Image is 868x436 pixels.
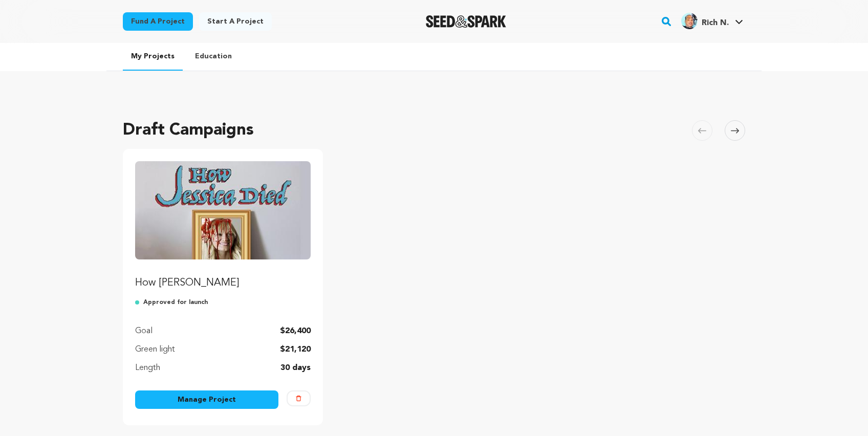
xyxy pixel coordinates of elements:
[123,43,183,71] a: My Projects
[426,15,506,28] img: Seed&Spark Logo Dark Mode
[123,12,193,31] a: Fund a project
[199,12,272,31] a: Start a project
[426,15,506,28] a: Seed&Spark Homepage
[135,325,153,337] p: Goal
[280,325,311,337] p: $26,400
[123,118,254,143] h2: Draft Campaigns
[135,298,143,307] img: approved-for-launch.svg
[280,343,311,356] p: $21,120
[681,13,729,29] div: Rich N.'s Profile
[679,11,745,29] a: Rich N.'s Profile
[135,298,311,307] p: Approved for launch
[679,11,745,32] span: Rich N.'s Profile
[681,13,698,29] img: 23073e1992c85536.jpg
[135,390,278,409] a: Manage Project
[296,396,301,401] img: trash-empty.svg
[702,19,729,27] span: Rich N.
[135,276,311,290] p: How [PERSON_NAME]
[135,161,311,290] a: Fund How Jessica Died
[280,362,311,374] p: 30 days
[135,362,160,374] p: Length
[187,43,240,70] a: Education
[135,343,175,356] p: Green light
